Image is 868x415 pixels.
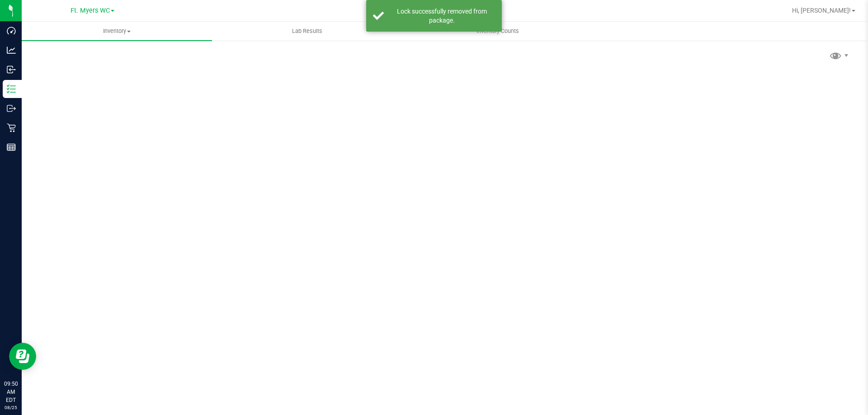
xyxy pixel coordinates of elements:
[7,26,16,35] inline-svg: Dashboard
[4,380,18,404] p: 09:50 AM EDT
[7,123,16,132] inline-svg: Retail
[7,104,16,113] inline-svg: Outbound
[389,7,495,25] div: Lock successfully removed from package.
[22,22,212,41] a: Inventory
[71,7,110,14] span: Ft. Myers WC
[4,404,18,411] p: 08/25
[212,22,402,41] a: Lab Results
[7,46,16,55] inline-svg: Analytics
[7,65,16,74] inline-svg: Inbound
[9,343,36,370] iframe: Resource center
[792,7,851,14] span: Hi, [PERSON_NAME]!
[280,27,335,35] span: Lab Results
[7,84,16,93] inline-svg: Inventory
[22,27,212,35] span: Inventory
[7,143,16,152] inline-svg: Reports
